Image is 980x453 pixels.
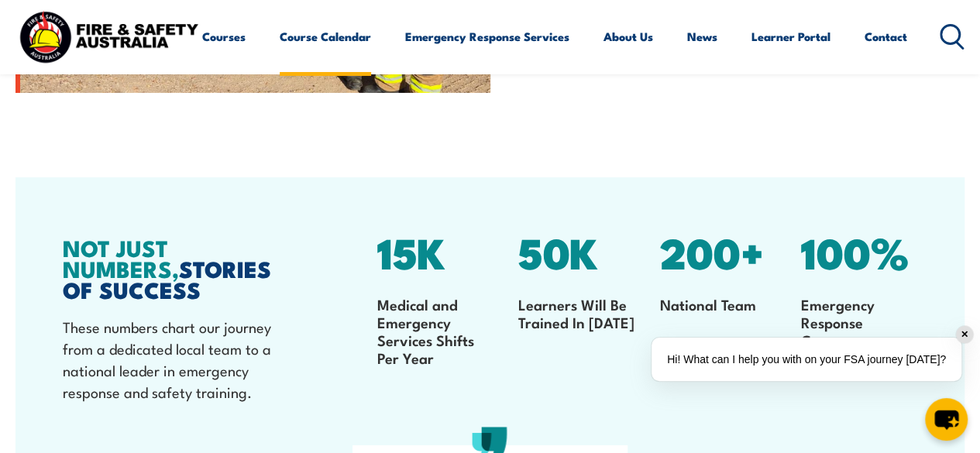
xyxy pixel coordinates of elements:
[659,218,764,284] span: 200+
[63,230,179,286] strong: NOT JUST NUMBERS,
[405,18,569,55] a: Emergency Response Services
[280,18,371,55] a: Course Calendar
[801,218,909,284] span: 100%
[925,398,968,441] button: chat-button
[377,218,445,284] span: 15K
[63,237,304,299] h2: STORIES OF SUCCESS
[687,18,717,55] a: News
[751,18,830,55] a: Learner Portal
[659,295,775,313] p: National Team
[518,218,598,284] span: 50K
[377,295,493,366] p: Medical and Emergency Services Shifts Per Year
[801,295,917,348] p: Emergency Response Coverage
[202,18,246,55] a: Courses
[63,316,304,403] p: These numbers chart our journey from a dedicated local team to a national leader in emergency res...
[652,338,961,381] div: Hi! What can I help you with on your FSA journey [DATE]?
[603,18,653,55] a: About Us
[518,295,634,331] p: Learners Will Be Trained In [DATE]
[865,18,907,55] a: Contact
[956,326,973,343] div: ✕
